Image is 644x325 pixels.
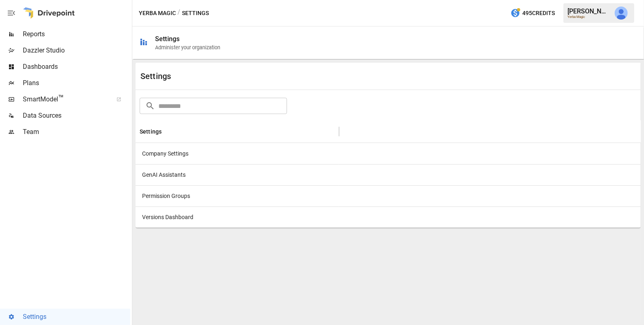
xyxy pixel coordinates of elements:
[162,126,174,137] button: Sort
[136,206,339,228] div: Versions Dashboard
[23,62,130,72] span: Dashboards
[23,94,107,104] span: SmartModel
[58,93,64,103] span: ™
[140,71,388,81] div: Settings
[139,8,176,18] button: Yerba Magic
[522,8,555,18] span: 495 Credits
[507,6,558,21] button: 495Credits
[140,128,162,135] div: Settings
[177,8,180,18] div: /
[615,7,628,20] img: Julie Wilton
[155,44,220,51] div: Administer your organization
[155,35,180,43] div: Settings
[23,46,130,55] span: Dazzler Studio
[23,312,130,322] span: Settings
[23,127,130,137] span: Team
[567,15,610,19] div: Yerba Magic
[567,7,610,15] div: [PERSON_NAME]
[610,2,633,24] button: Julie Wilton
[136,164,339,185] div: GenAI Assistants
[23,29,130,39] span: Reports
[23,111,130,121] span: Data Sources
[23,78,130,88] span: Plans
[136,143,339,164] div: Company Settings
[136,185,339,206] div: Permission Groups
